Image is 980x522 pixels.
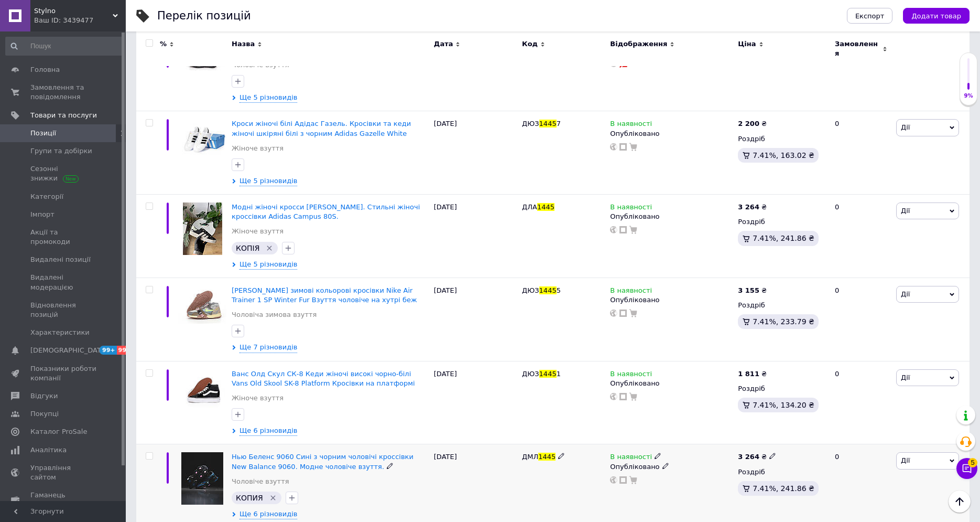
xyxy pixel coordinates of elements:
span: Дії [901,374,910,381]
span: ДЮЗ [522,120,539,127]
a: Нью Беленс 9060 Сині з чорним чоловічі кроссівки New Balance 9060. Модне чоловіче взуття. [232,453,413,470]
span: Імпорт [30,210,55,219]
div: Роздріб [738,134,826,144]
a: Жіноче взуття [232,144,284,153]
span: 7.41%, 233.79 ₴ [753,317,814,326]
span: Аналітика [30,445,67,455]
a: Чоловіче взуття [232,477,289,486]
span: 99+ [100,346,117,355]
span: Код [522,39,538,49]
span: Ще 5 різновидів [239,93,297,103]
input: Пошук [5,37,124,56]
span: Ще 6 різновидів [239,509,297,519]
div: 0 [829,278,894,361]
span: 99+ [117,346,134,355]
div: Опубліковано [610,212,733,221]
span: Товари та послуги [30,111,97,120]
span: В наявності [610,370,652,381]
div: [DATE] [431,28,519,111]
a: Жіноче взуття [232,393,284,403]
span: Видалені модерацією [30,273,97,292]
span: Ціна [738,39,756,49]
span: Позиції [30,129,56,138]
div: ₴ [738,369,767,379]
span: 1445 [539,120,557,127]
span: В наявності [610,453,652,464]
button: Наверх [949,491,971,513]
span: Експорт [855,12,885,20]
span: Ще 7 різновидів [239,343,297,353]
span: 7.41%, 241.86 ₴ [753,484,814,493]
span: Групи та добірки [30,146,92,156]
span: 7 [557,120,561,127]
span: Stylno [34,6,113,16]
div: 1 [829,28,894,111]
a: Кроси жіночі білі Адідас Газель. Кросівки та кеди жіночі шкіряні білі з чорним Adidas Gazelle White [232,120,411,137]
span: Дата [434,39,453,49]
span: Додати товар [911,12,961,20]
span: Дії [901,290,910,298]
span: Відображення [610,39,667,49]
div: 9% [960,92,977,100]
span: Дії [901,456,910,464]
a: [PERSON_NAME] зимові кольорові кросівки Nike Air Trainer 1 SP Winter Fur Взуття чоловіче на хутрі... [232,286,417,304]
span: В наявності [610,120,652,131]
span: 1445 [539,370,557,378]
div: Роздріб [738,467,826,477]
span: Управління сайтом [30,463,97,482]
span: Відгуки [30,391,58,401]
span: 7.41%, 163.02 ₴ [753,151,814,159]
div: Роздріб [738,301,826,310]
span: Категорії [30,192,63,201]
span: Замовлення [835,39,880,58]
span: Показники роботи компанії [30,364,97,383]
span: Гаманець компанії [30,491,97,509]
div: Опубліковано [610,295,733,305]
span: Ще 5 різновидів [239,260,297,270]
span: Назва [232,39,255,49]
span: Видалені позиції [30,255,91,264]
img: Найк Аир Трейнер Мужские кроссовки зимние цветные Nike Air Trainer 1 SP Winter Fur Обувь мужская ... [178,286,226,324]
span: 1445 [537,203,554,211]
div: Роздріб [738,217,826,227]
div: [DATE] [431,278,519,361]
svg: Видалити мітку [269,494,277,502]
a: Жіноче взуття [232,227,284,236]
b: 3 264 [738,453,759,461]
div: 0 [829,195,894,278]
div: [DATE] [431,361,519,444]
div: [DATE] [431,111,519,195]
div: Опубліковано [610,462,733,472]
span: 1445 [538,453,556,461]
span: ДЛА [522,203,537,211]
span: 7.41%, 134.20 ₴ [753,401,814,409]
div: [DATE] [431,195,519,278]
span: 1445 [539,286,557,294]
span: 5 [968,458,977,467]
span: ДЮЗ [522,286,539,294]
a: Модні жіночі кросси [PERSON_NAME]. Стильні жіночі кроссівки Adidas Campus 80S. [232,203,420,220]
div: ₴ [738,286,767,295]
span: Замовлення та повідомлення [30,83,97,102]
div: Перелік позицій [157,10,251,22]
span: КОПИЯ [236,494,263,502]
a: Ванс Олд Скул СК-8 Кеди жіночі високі чорно-білі Vans Old Skool SK-8 Platform Кросівки на платформі [232,370,415,387]
span: 1 [557,370,561,378]
span: В наявності [610,203,652,214]
b: 3 264 [738,203,759,211]
img: Модные женские кроссы Адидас Кампус. Стильные женские кроссовки Adidas Campus 80S. [183,203,222,255]
div: Ваш ID: 3439477 [34,16,126,25]
span: Характеристики [30,328,90,337]
span: Дії [901,207,910,215]
div: ₴ [738,452,776,462]
span: ДМЛ [522,453,538,461]
img: Кроссы женские белые Адидас Газель. Кроссовки и кеды женские кожаные белые с черным Adidas Gazell... [178,119,226,154]
span: [DEMOGRAPHIC_DATA] [30,346,108,355]
b: 1 811 [738,370,759,378]
img: Ванс Олд Скул СК-8 Кеды женские высокие черно-белые Vans Old Skool SK-8 Platform Кроссовки на пла... [178,369,226,409]
span: Покупці [30,409,59,419]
